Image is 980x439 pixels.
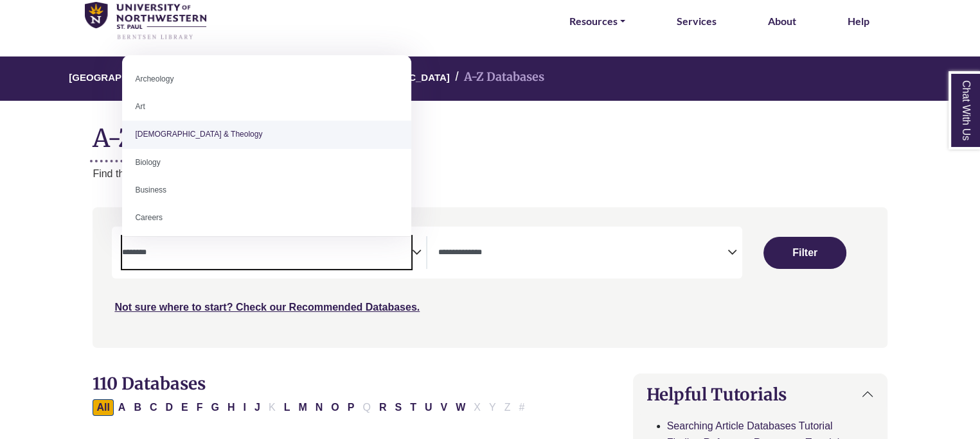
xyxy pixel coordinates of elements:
[162,399,177,416] button: Filter Results D
[224,399,239,416] button: Filter Results H
[438,248,727,259] textarea: Search
[122,65,411,93] li: Archeology
[193,399,207,416] button: Filter Results F
[69,70,253,83] a: [GEOGRAPHIC_DATA][PERSON_NAME]
[85,2,206,40] img: library_home
[763,237,846,269] button: Submit for Search Results
[375,399,391,416] button: Filter Results R
[93,56,887,101] nav: breadcrumb
[677,13,717,30] a: Services
[391,399,405,416] button: Filter Results S
[114,399,130,416] button: Filter Results A
[294,399,310,416] button: Filter Results M
[344,399,359,416] button: Filter Results P
[208,399,223,416] button: Filter Results G
[280,399,294,416] button: Filter Results L
[327,399,343,416] button: Filter Results O
[436,399,451,416] button: Filter Results V
[122,204,411,232] li: Careers
[122,93,411,121] li: Art
[406,399,420,416] button: Filter Results T
[450,68,544,87] li: A-Z Databases
[93,166,887,182] p: Find the best library databases for your research.
[122,176,411,204] li: Business
[634,374,887,415] button: Helpful Tutorials
[93,114,887,153] h1: A-Z Databases
[93,373,206,394] span: 110 Databases
[177,399,192,416] button: Filter Results E
[122,121,411,148] li: [DEMOGRAPHIC_DATA] & Theology
[130,399,145,416] button: Filter Results B
[421,399,436,416] button: Filter Results U
[667,420,833,431] a: Searching Article Databases Tutorial
[452,399,469,416] button: Filter Results W
[93,399,113,416] button: All
[768,13,796,30] a: About
[114,302,420,313] a: Not sure where to start? Check our Recommended Databases.
[93,207,887,347] nav: Search filters
[569,13,625,30] a: Resources
[146,399,161,416] button: Filter Results C
[312,399,327,416] button: Filter Results N
[240,399,250,416] button: Filter Results I
[122,149,411,176] li: Biology
[93,401,530,412] div: Alpha-list to filter by first letter of database name
[848,13,869,30] a: Help
[251,399,264,416] button: Filter Results J
[122,248,411,259] textarea: Search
